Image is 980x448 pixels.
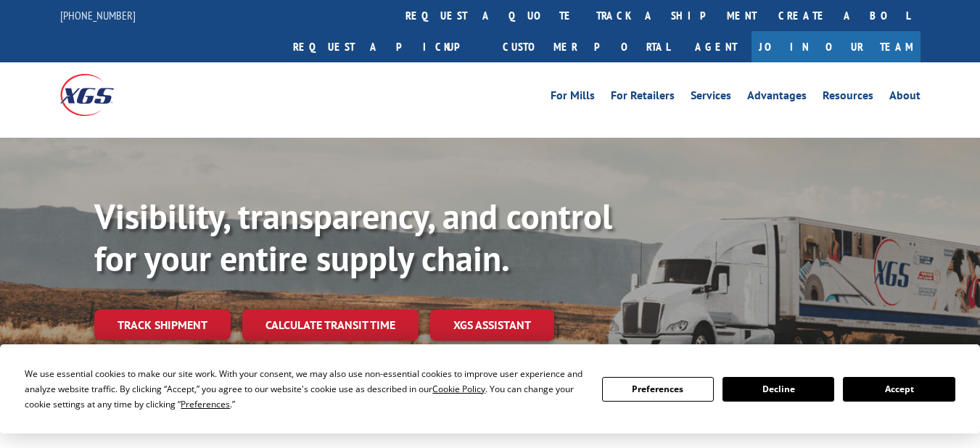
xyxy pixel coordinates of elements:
[242,310,419,341] a: Calculate transit time
[181,398,230,410] span: Preferences
[823,90,873,106] a: Resources
[747,90,807,106] a: Advantages
[94,310,231,340] a: Track shipment
[25,366,584,412] div: We use essential cookies to make our site work. With your consent, we may also use non-essential ...
[492,31,680,62] a: Customer Portal
[889,90,921,106] a: About
[430,310,554,341] a: XGS ASSISTANT
[282,31,492,62] a: Request a pickup
[843,377,955,402] button: Accept
[602,377,714,402] button: Preferences
[551,90,595,106] a: For Mills
[432,383,485,395] span: Cookie Policy
[752,31,921,62] a: Join Our Team
[680,31,752,62] a: Agent
[722,377,834,402] button: Decline
[94,194,612,281] b: Visibility, transparency, and control for your entire supply chain.
[611,90,675,106] a: For Retailers
[691,90,731,106] a: Services
[60,8,136,22] a: [PHONE_NUMBER]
